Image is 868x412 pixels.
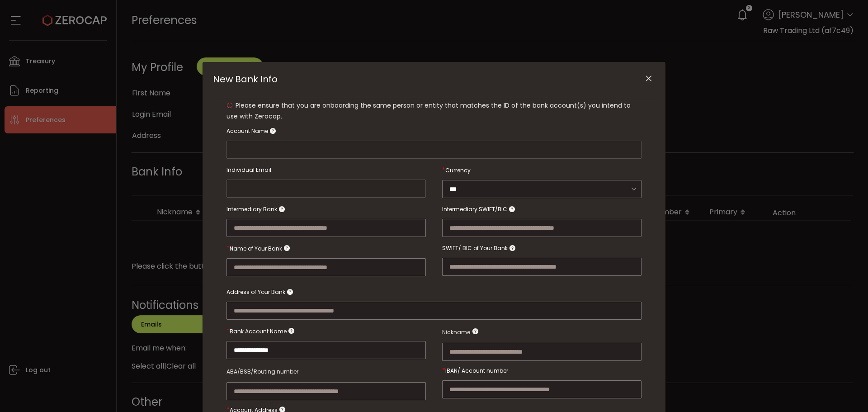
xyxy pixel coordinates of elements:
[226,368,298,375] span: ABA/BSB/Routing number
[641,71,656,87] button: Close
[213,73,278,85] span: New Bank Info
[226,101,631,121] span: Please ensure that you are onboarding the same person or entity that matches the ID of the bank a...
[823,369,868,412] iframe: Chat Widget
[442,327,470,338] span: Nickname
